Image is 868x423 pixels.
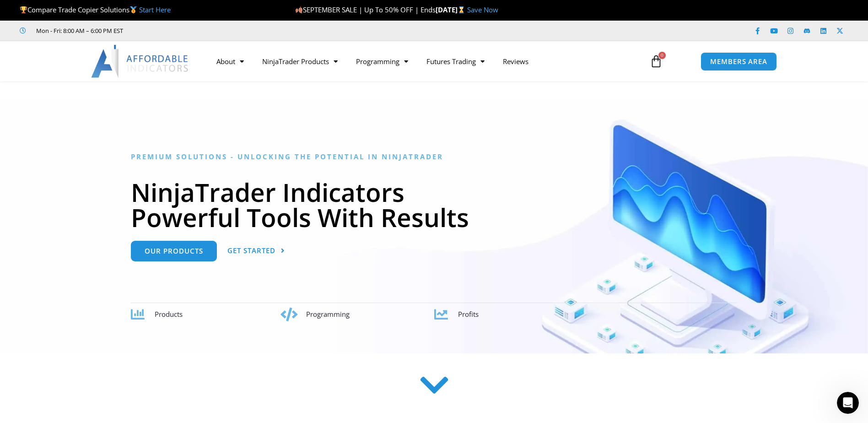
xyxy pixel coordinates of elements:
img: LogoAI | Affordable Indicators – NinjaTrader [91,45,189,78]
h1: NinjaTrader Indicators Powerful Tools With Results [131,179,737,230]
span: 0 [658,52,666,59]
strong: [DATE] [436,5,467,14]
iframe: Intercom live chat [837,392,859,414]
a: 0 [636,48,676,75]
a: Programming [347,51,417,72]
span: Our Products [145,248,203,255]
a: Our Products [131,241,217,261]
img: ⌛ [458,6,465,13]
a: NinjaTrader Products [253,51,347,72]
span: Compare Trade Copier Solutions [20,5,171,14]
span: Products [155,309,183,319]
a: About [207,51,253,72]
span: MEMBERS AREA [710,58,767,65]
a: Get Started [227,241,285,261]
h6: Premium Solutions - Unlocking the Potential in NinjaTrader [131,152,737,161]
a: Save Now [467,5,498,14]
img: 🍂 [296,6,302,13]
span: SEPTEMBER SALE | Up To 50% OFF | Ends [295,5,436,14]
span: Get Started [227,247,275,254]
a: Futures Trading [417,51,494,72]
img: 🏆 [20,6,27,13]
nav: Menu [207,51,639,72]
span: Programming [306,309,350,319]
span: Mon - Fri: 8:00 AM – 6:00 PM EST [34,25,123,36]
img: 🥇 [130,6,137,13]
a: Reviews [494,51,538,72]
iframe: Customer reviews powered by Trustpilot [136,26,273,35]
a: Start Here [139,5,171,14]
span: Profits [458,309,479,319]
a: MEMBERS AREA [701,52,777,71]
